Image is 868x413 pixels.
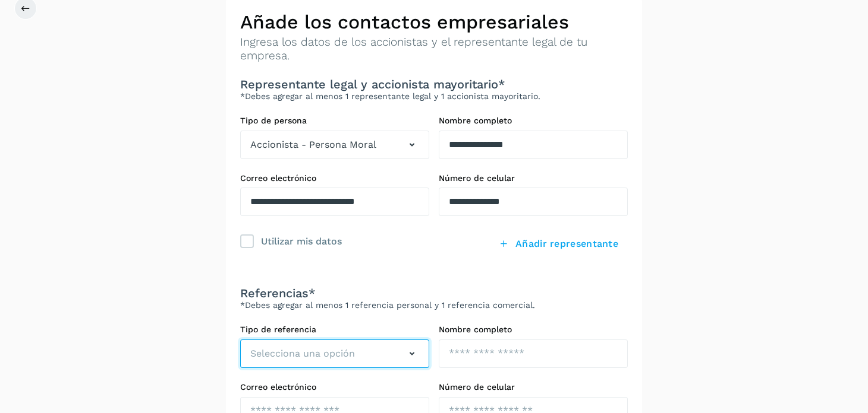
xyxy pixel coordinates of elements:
[250,347,355,361] span: Selecciona una opción
[240,286,628,300] h3: Referencias*
[240,77,628,91] h3: Representante legal y accionista mayoritario*
[515,237,618,250] span: Añadir representante
[240,382,429,392] label: Correo electrónico
[240,36,628,63] p: Ingresa los datos de los accionistas y el representante legal de tu empresa.
[439,325,628,335] label: Nombre completo
[250,138,376,152] span: Accionista - Persona Moral
[489,230,628,258] button: Añadir representante
[240,173,429,183] label: Correo electrónico
[240,300,628,310] p: *Debes agregar al menos 1 referencia personal y 1 referencia comercial.
[240,116,429,126] label: Tipo de persona
[261,233,342,249] div: Utilizar mis datos
[240,91,628,101] p: *Debes agregar al menos 1 representante legal y 1 accionista mayoritario.
[439,173,628,183] label: Número de celular
[439,116,628,126] label: Nombre completo
[240,11,628,33] h2: Añade los contactos empresariales
[240,325,429,335] label: Tipo de referencia
[439,382,628,392] label: Número de celular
